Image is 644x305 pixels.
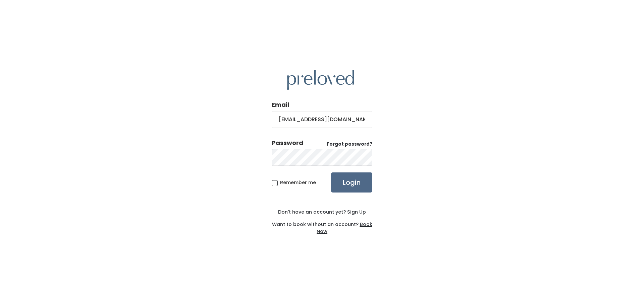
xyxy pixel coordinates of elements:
u: Sign Up [347,209,366,215]
div: Don't have an account yet? [272,209,372,216]
img: preloved logo [287,70,354,90]
a: Book Now [317,221,372,235]
label: Email [272,100,289,109]
a: Forgot password? [327,141,372,148]
a: Sign Up [346,209,366,215]
span: Remember me [280,179,316,186]
div: Want to book without an account? [272,216,372,235]
input: Login [331,172,372,193]
div: Password [272,139,303,147]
